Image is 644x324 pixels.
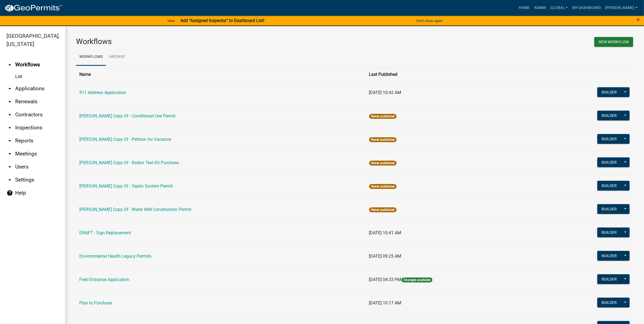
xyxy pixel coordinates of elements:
[79,90,126,95] a: 911 Address Application
[597,251,621,261] button: Builder
[7,61,13,68] i: arrow_drop_up
[7,138,13,144] i: arrow_drop_down
[532,3,548,13] a: Admin
[76,68,366,81] th: Name
[517,3,532,13] a: Home
[401,278,432,282] span: Changes available
[7,85,13,92] i: arrow_drop_down
[76,48,106,66] a: Workflows
[369,277,401,282] span: [DATE] 04:33 PM
[594,37,633,47] button: New Workflow
[7,190,13,196] i: help
[79,277,129,282] a: Field Entrance Application
[165,16,177,25] a: View
[7,151,13,157] i: arrow_drop_down
[603,3,640,13] a: [PERSON_NAME]
[597,181,621,191] button: Builder
[597,274,621,284] button: Builder
[369,161,397,166] span: Never published
[597,204,621,214] button: Builder
[369,184,397,189] span: Never published
[597,157,621,167] button: Builder
[79,183,173,189] a: [PERSON_NAME] Copy Of - Septic System Permit
[76,37,351,46] h3: Workflows
[597,134,621,144] button: Builder
[180,18,264,23] strong: Add "Assigned Inspector" to Dashboard List!
[79,207,191,212] a: [PERSON_NAME] Copy Of - Water Well Construction Permit
[79,300,112,306] a: Plan to Purchase
[79,137,171,142] a: [PERSON_NAME] Copy Of - Petition for Variance
[636,16,640,23] span: ×
[597,87,621,97] button: Builder
[366,68,537,81] th: Last Published
[79,254,151,259] a: Environmental Health Legacy Permits
[79,113,175,119] a: [PERSON_NAME] Copy Of - Conditional Use Permit
[414,16,445,25] button: Don't show again
[79,160,179,165] a: [PERSON_NAME] Copy Of - Radon Test Kit Purchase
[548,3,570,13] a: Global
[597,111,621,120] button: Builder
[369,114,397,119] span: Never published
[79,230,131,235] a: DRAFT - Sign Replacement
[7,111,13,118] i: arrow_drop_down
[597,298,621,307] button: Builder
[369,137,397,142] span: Never published
[636,16,640,23] button: Close
[7,164,13,170] i: arrow_drop_down
[369,254,401,259] span: [DATE] 09:25 AM
[7,124,13,131] i: arrow_drop_down
[369,300,401,306] span: [DATE] 10:17 AM
[570,3,603,13] a: My Dashboard
[369,207,397,212] span: Never published
[7,177,13,183] i: arrow_drop_down
[369,230,401,235] span: [DATE] 10:41 AM
[7,98,13,105] i: arrow_drop_down
[369,90,401,95] span: [DATE] 10:42 AM
[106,48,128,66] a: Archive
[597,228,621,237] button: Builder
